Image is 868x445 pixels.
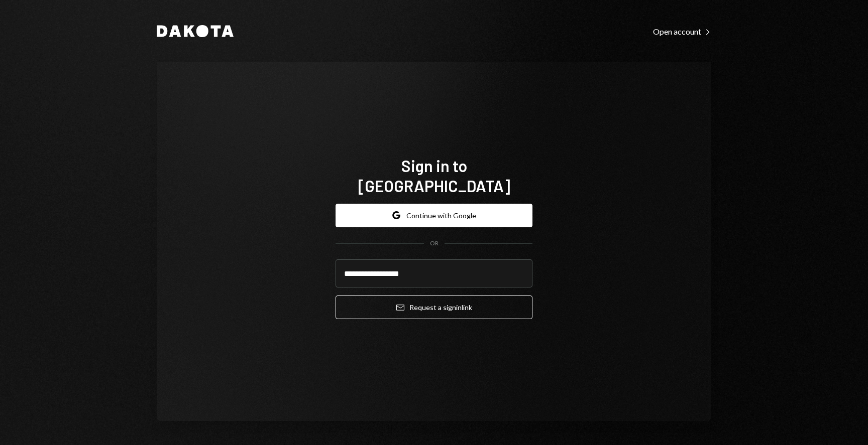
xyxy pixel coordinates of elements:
[653,26,711,37] a: Open account
[336,295,532,319] button: Request a signinlink
[512,267,524,279] keeper-lock: Open Keeper Popup
[336,156,532,196] h1: Sign in to [GEOGRAPHIC_DATA]
[653,27,711,37] div: Open account
[430,239,439,248] div: OR
[336,204,532,227] button: Continue with Google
